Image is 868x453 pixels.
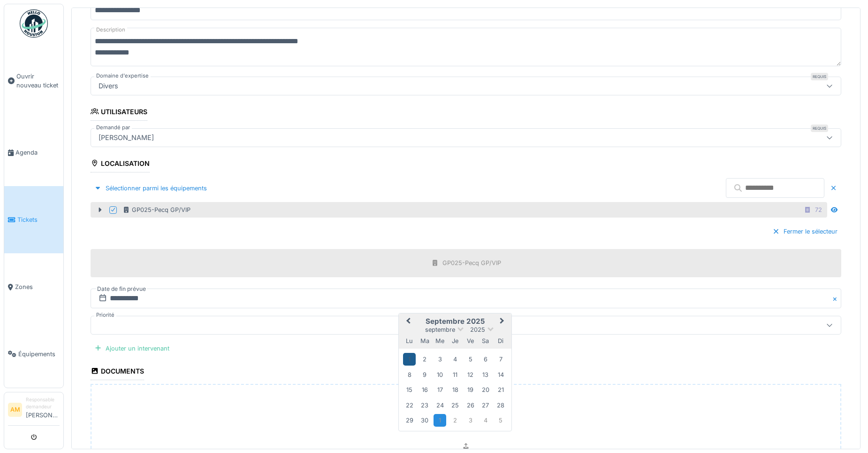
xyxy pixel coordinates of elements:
div: [PERSON_NAME] [95,133,158,143]
div: Utilisateurs [91,105,147,121]
div: 72 [815,205,822,214]
div: Choose lundi 22 septembre 2025 [403,399,416,412]
li: AM [8,403,22,417]
div: Choose mardi 23 septembre 2025 [419,399,431,412]
div: Choose mercredi 10 septembre 2025 [434,368,446,381]
div: Choose vendredi 26 septembre 2025 [464,399,477,412]
div: Choose mardi 9 septembre 2025 [419,368,431,381]
button: Next Month [495,314,510,329]
label: Priorité [94,311,116,319]
a: AM Responsable demandeur[PERSON_NAME] [8,396,60,426]
div: Choose dimanche 5 octobre 2025 [495,414,507,427]
div: Choose dimanche 14 septembre 2025 [495,368,507,381]
div: Requis [811,125,828,132]
div: Sélectionner parmi les équipements [91,182,211,195]
div: Requis [811,73,828,80]
img: Badge_color-CXgf-gQk.svg [20,9,48,38]
div: vendredi [464,335,477,347]
div: Choose jeudi 4 septembre 2025 [449,353,461,366]
div: Choose mercredi 1 octobre 2025 [434,414,446,427]
div: Choose samedi 6 septembre 2025 [479,353,492,366]
div: Month septembre, 2025 [402,352,508,428]
div: Choose vendredi 12 septembre 2025 [464,368,477,381]
div: Divers [95,81,122,91]
span: septembre [425,326,455,333]
div: Choose lundi 15 septembre 2025 [403,383,416,396]
div: Choose mardi 2 septembre 2025 [419,353,431,366]
li: [PERSON_NAME] [26,396,60,423]
div: mercredi [434,335,446,347]
div: Choose lundi 29 septembre 2025 [403,414,416,427]
span: Zones [15,282,60,291]
span: Agenda [15,148,60,157]
div: Choose lundi 8 septembre 2025 [403,368,416,381]
div: Choose mardi 16 septembre 2025 [419,383,431,396]
div: dimanche [495,335,507,347]
div: Choose mercredi 24 septembre 2025 [434,399,446,412]
label: Domaine d'expertise [94,72,151,80]
label: Description [94,24,127,36]
div: Choose jeudi 2 octobre 2025 [449,414,461,427]
a: Zones [4,253,63,320]
div: Fermer le sélecteur [769,225,841,238]
div: Localisation [91,156,150,172]
div: jeudi [449,335,461,347]
div: Choose dimanche 7 septembre 2025 [495,353,507,366]
button: Close [831,289,841,308]
button: Previous Month [400,314,415,329]
div: Choose mercredi 3 septembre 2025 [434,353,446,366]
div: Choose lundi 1 septembre 2025 [403,353,416,366]
div: Choose samedi 4 octobre 2025 [479,414,492,427]
div: GP025-Pecq GP/VIP [442,258,501,267]
div: Choose vendredi 19 septembre 2025 [464,383,477,396]
span: Ouvrir nouveau ticket [16,72,60,90]
label: Demandé par [94,124,132,132]
div: Choose vendredi 3 octobre 2025 [464,414,477,427]
div: Choose mardi 30 septembre 2025 [419,414,431,427]
div: GP025-Pecq GP/VIP [122,205,190,214]
div: Choose dimanche 21 septembre 2025 [495,383,507,396]
a: Agenda [4,119,63,186]
div: Choose jeudi 18 septembre 2025 [449,383,461,396]
div: Choose jeudi 25 septembre 2025 [449,399,461,412]
span: 2025 [470,326,485,333]
a: Tickets [4,186,63,253]
div: Choose samedi 13 septembre 2025 [479,368,492,381]
div: Choose jeudi 11 septembre 2025 [449,368,461,381]
span: Tickets [17,215,60,224]
div: Choose dimanche 28 septembre 2025 [495,399,507,412]
a: Équipements [4,320,63,388]
span: Équipements [18,350,60,359]
div: Choose mercredi 17 septembre 2025 [434,383,446,396]
div: mardi [419,335,431,347]
a: Ouvrir nouveau ticket [4,43,63,119]
div: lundi [403,335,416,347]
h2: septembre 2025 [399,317,511,326]
div: Responsable demandeur [26,396,60,411]
div: Choose samedi 20 septembre 2025 [479,383,492,396]
div: Ajouter un intervenant [91,342,173,355]
div: Documents [91,364,144,380]
div: Choose vendredi 5 septembre 2025 [464,353,477,366]
label: Date de fin prévue [96,284,147,294]
div: Choose samedi 27 septembre 2025 [479,399,492,412]
div: samedi [479,335,492,347]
